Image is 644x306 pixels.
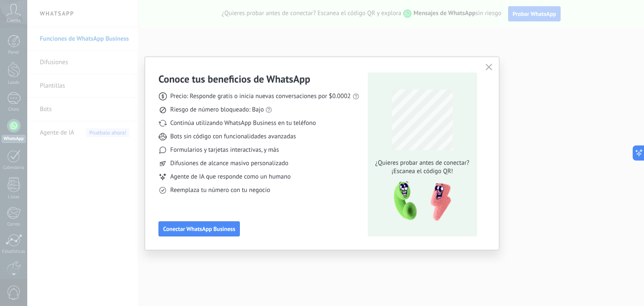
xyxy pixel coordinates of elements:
h3: Conoce tus beneficios de WhatsApp [158,73,310,86]
span: Continúa utilizando WhatsApp Business en tu teléfono [170,119,316,127]
img: qr-pic-1x.png [387,179,453,224]
button: Conectar WhatsApp Business [158,221,240,236]
span: Precio: Responde gratis o inicia nuevas conversaciones por $0.0002 [170,92,351,101]
span: Reemplaza tu número con tu negocio [170,186,270,194]
span: Difusiones de alcance masivo personalizado [170,159,288,168]
span: Conectar WhatsApp Business [163,226,235,232]
span: Riesgo de número bloqueado: Bajo [170,106,264,114]
span: ¡Escanea el código QR! [373,167,472,176]
span: ¿Quieres probar antes de conectar? [373,159,472,167]
span: Formularios y tarjetas interactivas, y más [170,146,279,154]
span: Bots sin código con funcionalidades avanzadas [170,132,296,141]
span: Agente de IA que responde como un humano [170,173,291,181]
